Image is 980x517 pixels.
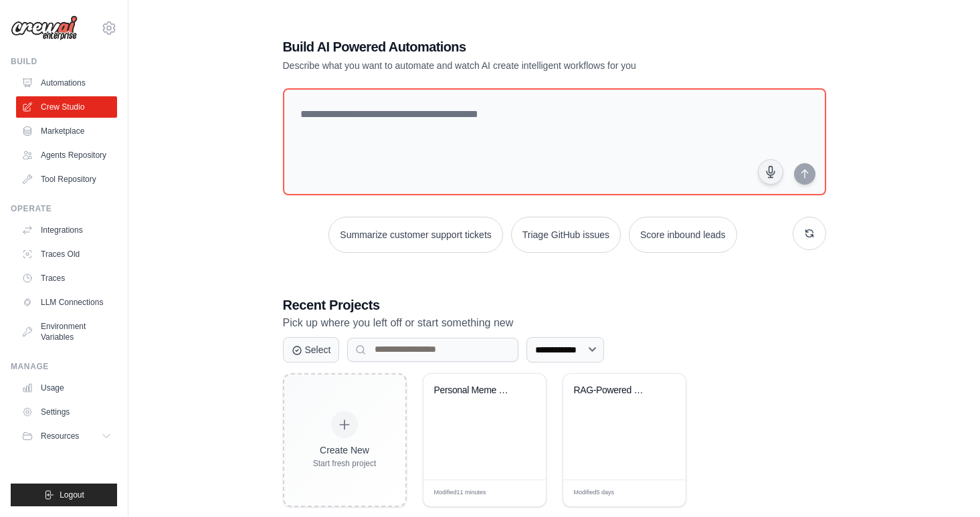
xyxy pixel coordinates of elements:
[654,488,665,498] span: Edit
[313,458,377,469] div: Start fresh project
[283,314,826,332] p: Pick up where you left off or start something new
[793,217,826,250] button: Get new suggestions
[16,401,117,423] a: Settings
[11,484,117,506] button: Logout
[514,488,525,498] span: Edit
[11,203,117,214] div: Operate
[434,385,515,397] div: Personal Meme Generator
[283,296,826,314] h3: Recent Projects
[16,292,117,313] a: LLM Connections
[574,385,655,397] div: RAG-Powered Document Query System
[16,425,117,447] button: Resources
[60,490,84,500] span: Logout
[758,159,783,185] button: Click to speak your automation idea
[16,268,117,289] a: Traces
[283,59,732,72] p: Describe what you want to automate and watch AI create intelligent workflows for you
[16,219,117,241] a: Integrations
[313,443,377,457] div: Create New
[16,243,117,265] a: Traces Old
[16,120,117,142] a: Marketplace
[16,96,117,118] a: Crew Studio
[41,431,79,441] span: Resources
[511,217,621,253] button: Triage GitHub issues
[283,37,732,56] h1: Build AI Powered Automations
[16,377,117,399] a: Usage
[16,72,117,94] a: Automations
[11,56,117,67] div: Build
[283,337,340,363] button: Select
[629,217,737,253] button: Score inbound leads
[574,488,615,498] span: Modified 5 days
[328,217,502,253] button: Summarize customer support tickets
[16,169,117,190] a: Tool Repository
[11,361,117,372] div: Manage
[16,144,117,166] a: Agents Repository
[434,488,486,498] span: Modified 11 minutes
[11,15,78,41] img: Logo
[16,316,117,348] a: Environment Variables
